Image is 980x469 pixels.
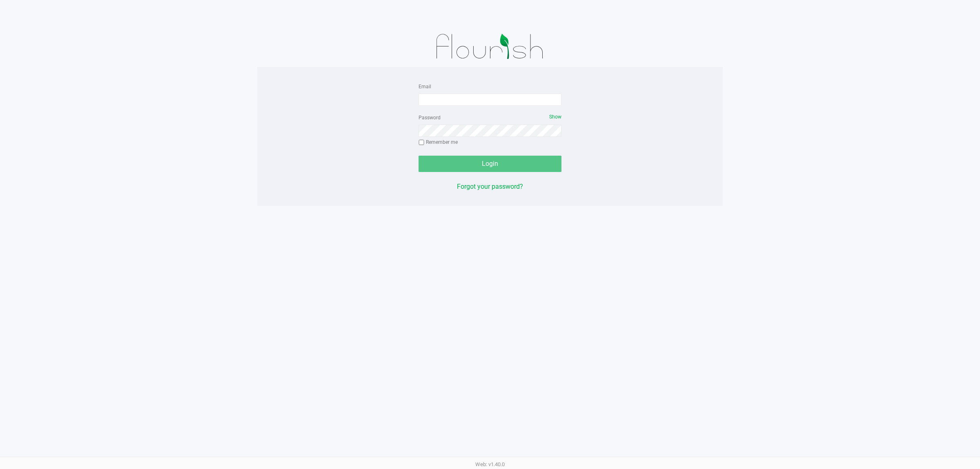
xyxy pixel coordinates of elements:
[419,138,458,146] label: Remember me
[549,114,561,120] span: Show
[475,461,505,467] span: Web: v1.40.0
[419,114,441,121] label: Password
[457,182,523,192] button: Forgot your password?
[419,83,431,90] label: Email
[419,140,424,145] input: Remember me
